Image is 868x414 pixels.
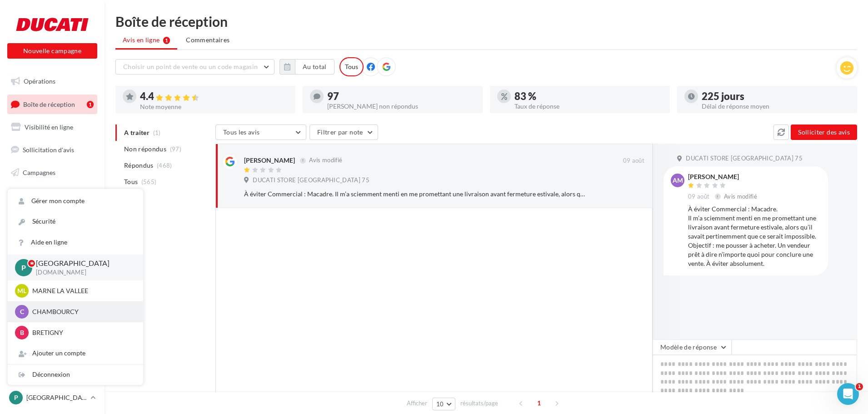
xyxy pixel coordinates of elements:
[223,128,260,136] span: Tous les avis
[124,161,154,170] span: Répondus
[5,118,99,137] a: Visibilité en ligne
[791,125,857,140] button: Solliciter des avis
[141,178,157,185] span: (565)
[140,104,288,110] div: Note moyenne
[856,383,863,390] span: 1
[124,177,138,186] span: Tous
[5,185,99,205] a: Contacts
[702,91,850,101] div: 225 jours
[8,232,143,253] a: Aide en ligne
[673,176,683,185] span: AM
[123,63,258,70] span: Choisir un point de vente ou un code magasin
[23,146,74,154] span: Sollicitation d'avis
[36,269,129,277] p: [DOMAIN_NAME]
[279,59,334,75] button: Au total
[8,343,143,364] div: Ajouter un compte
[436,400,444,408] span: 10
[32,328,132,337] p: BRETIGNY
[5,140,99,160] a: Sollicitation d'avis
[14,393,18,402] span: P
[432,398,455,410] button: 10
[309,125,378,140] button: Filtrer par note
[309,157,342,164] span: Avis modifié
[295,59,334,75] button: Au total
[532,396,546,410] span: 1
[20,307,24,316] span: C
[8,191,143,211] a: Gérer mon compte
[5,95,99,114] a: Boîte de réception1
[25,123,73,131] span: Visibilité en ligne
[253,176,369,185] span: DUCATI STORE [GEOGRAPHIC_DATA] 75
[215,125,306,140] button: Tous les avis
[21,262,26,273] span: P
[26,393,87,402] p: [GEOGRAPHIC_DATA]
[157,162,172,169] span: (468)
[514,103,663,110] div: Taux de réponse
[837,383,859,405] iframe: Intercom live chat
[407,399,427,408] span: Afficher
[124,145,166,154] span: Non répondus
[36,258,129,269] p: [GEOGRAPHIC_DATA]
[702,103,850,110] div: Délai de réponse moyen
[170,145,181,153] span: (97)
[5,231,99,250] a: Calendrier
[5,72,99,91] a: Opérations
[186,35,229,45] span: Commentaires
[327,91,475,101] div: 97
[23,168,55,176] span: Campagnes
[653,339,732,355] button: Modèle de réponse
[686,155,803,163] span: DUCATI STORE [GEOGRAPHIC_DATA] 75
[724,193,757,200] span: Avis modifié
[32,286,132,295] p: MARNE LA VALLEE
[623,157,644,165] span: 09 août
[5,208,99,227] a: Médiathèque
[20,328,24,337] span: B
[244,190,585,199] div: À éviter Commercial : Macadre. Il m’a sciemment menti en me promettant une livraison avant fermet...
[460,399,498,408] span: résultats/page
[688,174,759,180] div: [PERSON_NAME]
[115,59,274,75] button: Choisir un point de vente ou un code magasin
[23,100,75,108] span: Boîte de réception
[7,43,97,59] button: Nouvelle campagne
[244,156,295,165] div: [PERSON_NAME]
[339,57,364,76] div: Tous
[87,101,94,108] div: 1
[24,77,55,85] span: Opérations
[8,211,143,232] a: Sécurité
[688,193,709,201] span: 09 août
[7,389,97,406] a: P [GEOGRAPHIC_DATA]
[17,286,26,295] span: ML
[327,103,475,110] div: [PERSON_NAME] non répondus
[115,15,857,28] div: Boîte de réception
[688,205,821,268] div: À éviter Commercial : Macadre. Il m’a sciemment menti en me promettant une livraison avant fermet...
[140,91,288,102] div: 4.4
[5,163,99,182] a: Campagnes
[8,364,143,385] div: Déconnexion
[514,91,663,101] div: 83 %
[32,307,132,316] p: CHAMBOURCY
